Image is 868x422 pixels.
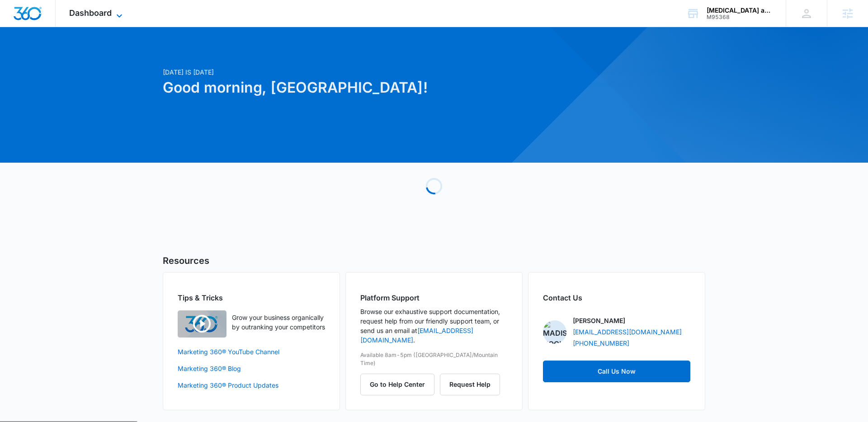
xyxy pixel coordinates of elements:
[360,374,434,395] button: Go to Help Center
[573,338,629,348] a: [PHONE_NUMBER]
[25,14,44,22] div: v 4.0.25
[573,316,625,325] p: [PERSON_NAME]
[163,67,521,77] p: [DATE] is [DATE]
[440,374,500,395] button: Request Help
[14,14,22,22] img: logo_orange.svg
[360,307,508,345] p: Browse our exhaustive support documentation, request help from our friendly support team, or send...
[178,292,325,303] h2: Tips & Tricks
[178,364,325,373] a: Marketing 360® Blog
[14,23,22,31] img: website_grey.svg
[24,52,32,60] img: tab_domain_overview_orange.svg
[543,320,566,344] img: Madison Hocknell
[163,77,521,98] h1: Good morning, [GEOGRAPHIC_DATA]!
[100,53,152,59] div: Keywords by Traffic
[163,254,705,267] h5: Resources
[69,8,112,18] span: Dashboard
[178,380,325,390] a: Marketing 360® Product Updates
[178,310,226,338] img: Quick Overview Video
[90,52,97,60] img: tab_keywords_by_traffic_grey.svg
[360,292,508,303] h2: Platform Support
[707,7,773,14] div: account name
[543,361,690,382] a: Call Us Now
[360,380,440,388] a: Go to Help Center
[178,347,325,356] a: Marketing 360® YouTube Channel
[543,292,690,303] h2: Contact Us
[24,23,99,31] div: Domain: [DOMAIN_NAME]
[34,53,81,59] div: Domain Overview
[573,327,682,337] a: [EMAIL_ADDRESS][DOMAIN_NAME]
[707,14,773,20] div: account id
[232,313,325,332] p: Grow your business organically by outranking your competitors
[440,380,500,388] a: Request Help
[360,351,508,367] p: Available 8am-5pm ([GEOGRAPHIC_DATA]/Mountain Time)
